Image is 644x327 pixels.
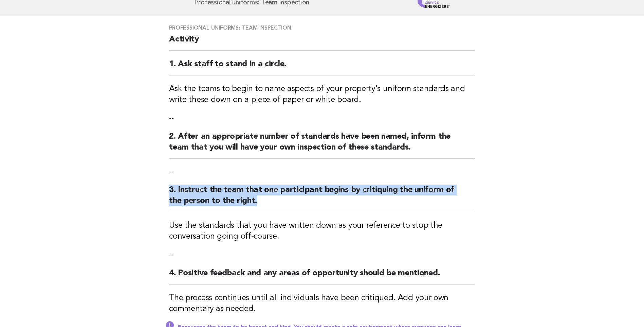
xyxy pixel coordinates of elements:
h3: Professional uniforms: Team inspection [169,24,475,31]
h3: Ask the teams to begin to name aspects of your property's uniform standards and write these down ... [169,84,475,105]
h2: 3. Instruct the team that one participant begins by critiquing the uniform of the person to the r... [169,185,475,212]
p: -- [169,114,475,123]
h3: Use the standards that you have written down as your reference to stop the conversation going off... [169,220,475,242]
p: -- [169,167,475,176]
h2: 1. Ask staff to stand in a circle. [169,59,475,75]
p: -- [169,250,475,260]
h2: Activity [169,34,475,51]
h3: The process continues until all individuals have been critiqued. Add your own commentary as needed. [169,293,475,314]
h2: 4. Positive feedback and any areas of opportunity should be mentioned. [169,268,475,285]
h2: 2. After an appropriate number of standards have been named, inform the team that you will have y... [169,131,475,159]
